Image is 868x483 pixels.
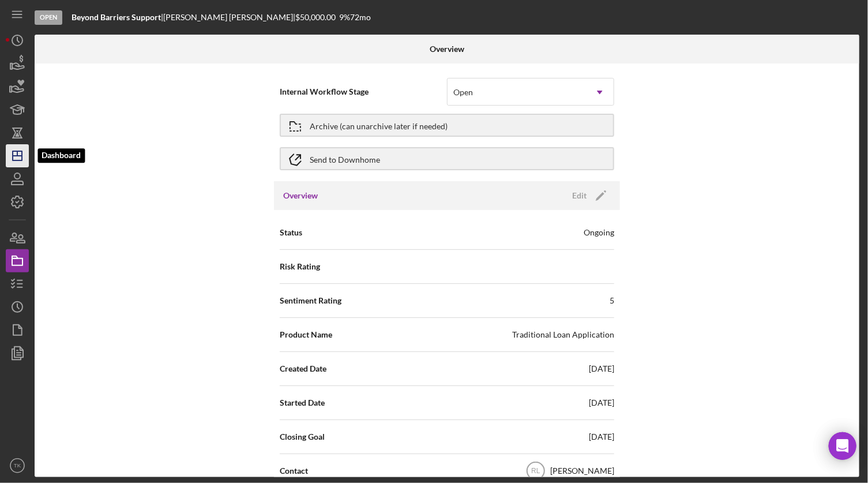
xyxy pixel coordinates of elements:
div: $50,000.00 [295,13,339,22]
div: Open Intercom Messenger [829,432,856,460]
span: Sentiment Rating [280,295,341,306]
span: Created Date [280,363,326,375]
text: TK [14,463,21,469]
div: [PERSON_NAME] [550,465,614,477]
div: [DATE] [589,431,614,443]
div: Open [453,88,473,97]
div: Traditional Loan Application [512,329,614,340]
button: Archive (can unarchive later if needed) [280,114,614,137]
div: Open [35,10,62,25]
div: Send to Downhome [310,148,380,169]
span: Risk Rating [280,261,320,272]
div: [DATE] [589,397,614,409]
span: Contact [280,465,308,477]
div: Ongoing [584,227,614,238]
div: 5 [610,295,614,306]
button: TK [6,454,29,477]
span: Internal Workflow Stage [280,86,447,98]
button: Send to Downhome [280,147,614,170]
b: Overview [430,44,464,54]
text: RL [531,467,540,475]
div: Edit [572,187,587,204]
span: Closing Goal [280,431,325,443]
div: Archive (can unarchive later if needed) [310,115,448,136]
div: 9 % [339,13,350,22]
span: Product Name [280,329,332,340]
div: 72 mo [350,13,371,22]
h3: Overview [283,190,318,201]
b: Beyond Barriers Support [72,12,161,22]
span: Started Date [280,397,325,409]
div: [DATE] [589,363,614,375]
button: Edit [565,187,611,204]
div: [PERSON_NAME] [PERSON_NAME] | [163,13,295,22]
span: Status [280,227,302,238]
div: | [72,13,163,22]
